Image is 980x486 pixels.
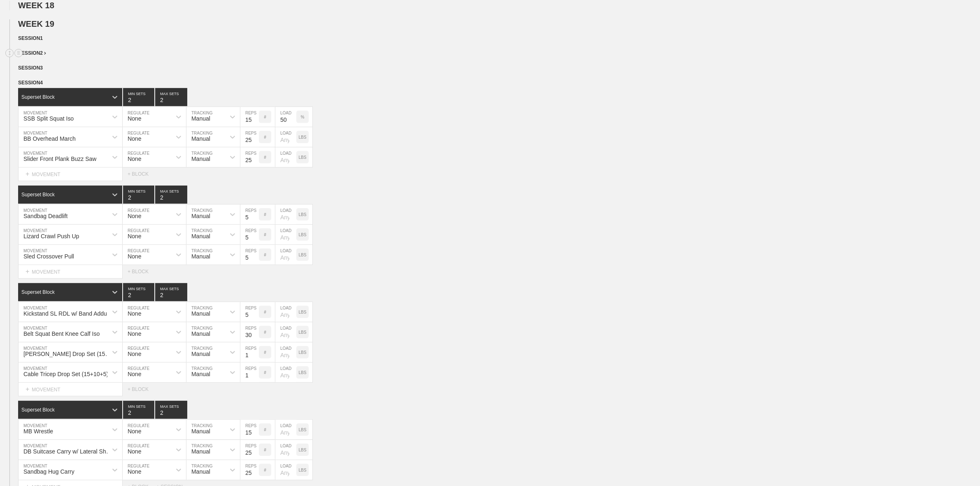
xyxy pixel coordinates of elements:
input: Any [275,147,296,167]
input: None [155,186,187,204]
div: Superset Block [21,289,55,295]
span: SESSION 1 [18,35,43,41]
span: SESSION 4 [18,80,43,86]
input: Any [275,245,296,265]
div: + BLOCK [128,171,156,177]
div: None [128,330,141,337]
p: # [264,212,266,217]
div: SSB Split Squat Iso [23,115,74,122]
div: MOVEMENT [18,167,123,181]
div: Manual [191,213,210,219]
div: Manual [191,253,210,260]
p: # [264,310,266,314]
div: DB Suitcase Carry w/ Lateral Shoulder Iso [23,448,113,455]
input: None [155,283,187,301]
div: + BLOCK [128,386,156,392]
div: Manual [191,428,210,435]
div: Sled Crossover Pull [23,253,74,260]
div: None [128,468,141,475]
div: None [128,310,141,317]
p: # [264,233,266,237]
input: Any [275,322,296,342]
span: + [26,386,29,393]
p: # [264,468,266,472]
div: None [128,233,141,240]
span: WEEK 18 [18,1,54,10]
p: # [264,448,266,452]
p: LBS [299,155,307,160]
p: # [264,428,266,432]
p: % [301,115,305,119]
input: Any [275,342,296,362]
p: # [264,370,266,375]
p: # [264,253,266,257]
img: carrot_right.png [44,52,46,55]
div: Manual [191,310,210,317]
input: Any [275,127,296,147]
span: + [26,170,29,177]
div: Manual [191,351,210,357]
p: # [264,135,266,140]
p: # [264,350,266,355]
div: MOVEMENT [18,383,123,396]
p: LBS [299,468,307,472]
input: Any [275,440,296,460]
p: LBS [299,330,307,335]
p: # [264,155,266,160]
div: MOVEMENT [18,265,123,279]
p: LBS [299,370,307,375]
input: Any [275,107,296,127]
div: Superset Block [21,192,55,198]
span: SESSION 2 [18,50,46,56]
div: BB Overhead March [23,135,76,142]
p: # [264,115,266,119]
div: Sandbag Deadlift [23,213,68,219]
div: Superset Block [21,94,55,100]
div: None [128,253,141,260]
div: Cable Tricep Drop Set (15+10+5) [23,371,108,377]
p: LBS [299,253,307,257]
div: Manual [191,156,210,162]
div: None [128,351,141,357]
input: Any [275,302,296,322]
input: Any [275,205,296,224]
p: LBS [299,350,307,355]
div: Lizard Crawl Push Up [23,233,79,240]
p: # [264,330,266,335]
div: Sandbag Hug Carry [23,468,74,475]
input: Any [275,363,296,382]
input: None [155,401,187,419]
div: Manual [191,371,210,377]
div: Superset Block [21,407,55,413]
div: Belt Squat Bent Knee Calf Iso [23,330,100,337]
div: MB Wrestle [23,428,53,435]
input: Any [275,420,296,439]
span: SESSION 3 [18,65,43,71]
div: None [128,371,141,377]
div: None [128,115,141,122]
div: Manual [191,468,210,475]
p: LBS [299,448,307,452]
div: None [128,135,141,142]
p: LBS [299,135,307,140]
p: LBS [299,233,307,237]
iframe: Chat Widget [939,446,980,486]
span: WEEK 19 [18,19,54,28]
div: Manual [191,115,210,122]
div: Manual [191,448,210,455]
div: [PERSON_NAME] Drop Set (15+10+5) [23,351,113,357]
div: None [128,428,141,435]
div: Kickstand SL RDL w/ Band Adduction Iso [23,310,113,317]
div: None [128,156,141,162]
input: Any [275,460,296,480]
p: LBS [299,428,307,432]
div: Manual [191,233,210,240]
div: + BLOCK [128,269,156,274]
p: LBS [299,310,307,314]
p: LBS [299,212,307,217]
div: None [128,213,141,219]
div: None [128,448,141,455]
div: Manual [191,330,210,337]
input: Any [275,225,296,244]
